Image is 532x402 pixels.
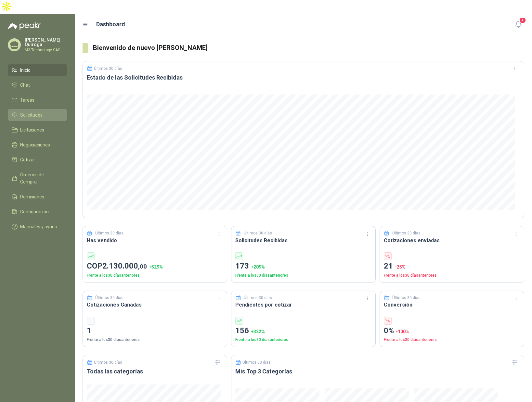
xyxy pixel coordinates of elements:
span: Manuales y ayuda [20,223,57,230]
p: Últimos 30 días [94,360,122,365]
span: ,00 [138,263,147,270]
div: - [87,317,95,325]
a: Cotizar [8,154,67,166]
p: M3 Technology SAS [25,48,67,52]
span: 2.130.000 [102,261,147,270]
p: Frente a los 30 días anteriores [87,337,223,343]
h3: Estado de las Solicitudes Recibidas [87,74,520,82]
a: Licitaciones [8,124,67,136]
h3: Has vendido [87,236,223,245]
h3: Cotizaciones enviadas [384,236,520,245]
img: Logo peakr [8,22,41,30]
p: Frente a los 30 días anteriores [87,272,223,279]
button: 4 [513,19,524,31]
span: Órdenes de Compra [20,171,61,185]
span: -25 % [395,264,406,270]
span: + 529 % [149,264,163,270]
h3: Todas las categorías [87,368,223,375]
span: Inicio [20,67,31,74]
span: 4 [519,17,526,23]
p: Últimos 30 días [95,295,123,301]
span: + 209 % [251,264,265,270]
h3: Conversión [384,301,520,309]
p: 1 [87,325,223,337]
p: [PERSON_NAME] Quiroga [25,38,67,47]
span: + 322 % [251,329,265,334]
p: Últimos 30 días [244,230,272,236]
span: Configuración [20,208,49,215]
span: Negociaciones [20,141,50,148]
a: Tareas [8,94,67,106]
p: Últimos 30 días [392,230,421,236]
a: Inicio [8,64,67,76]
p: 0% [384,325,520,337]
p: 173 [235,260,371,272]
a: Órdenes de Compra [8,169,67,188]
p: 156 [235,325,371,337]
p: 21 [384,260,520,272]
p: Últimos 30 días [95,230,123,236]
a: Configuración [8,206,67,218]
h1: Dashboard [96,20,125,29]
span: Cotizar [20,156,35,163]
span: Chat [20,82,30,89]
p: COP [87,260,223,272]
p: Últimos 30 días [392,295,421,301]
p: Frente a los 30 días anteriores [235,272,371,279]
a: Remisiones [8,191,67,203]
a: Manuales y ayuda [8,220,67,233]
p: Últimos 30 días [94,66,122,71]
span: Tareas [20,96,34,104]
h3: Cotizaciones Ganadas [87,301,223,309]
p: Últimos 30 días [244,295,272,301]
h3: Pendientes por cotizar [235,301,371,309]
h3: Solicitudes Recibidas [235,236,371,245]
span: Solicitudes [20,111,43,119]
span: -100 % [396,329,409,334]
p: Frente a los 30 días anteriores [384,337,520,343]
p: Frente a los 30 días anteriores [235,337,371,343]
p: Últimos 30 días [242,360,271,365]
a: Negociaciones [8,139,67,151]
p: Frente a los 30 días anteriores [384,272,520,279]
a: Chat [8,79,67,91]
span: Licitaciones [20,126,44,133]
span: Remisiones [20,193,44,200]
a: Solicitudes [8,109,67,121]
h3: Bienvenido de nuevo [PERSON_NAME] [93,43,524,53]
h3: Mis Top 3 Categorías [235,368,520,375]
